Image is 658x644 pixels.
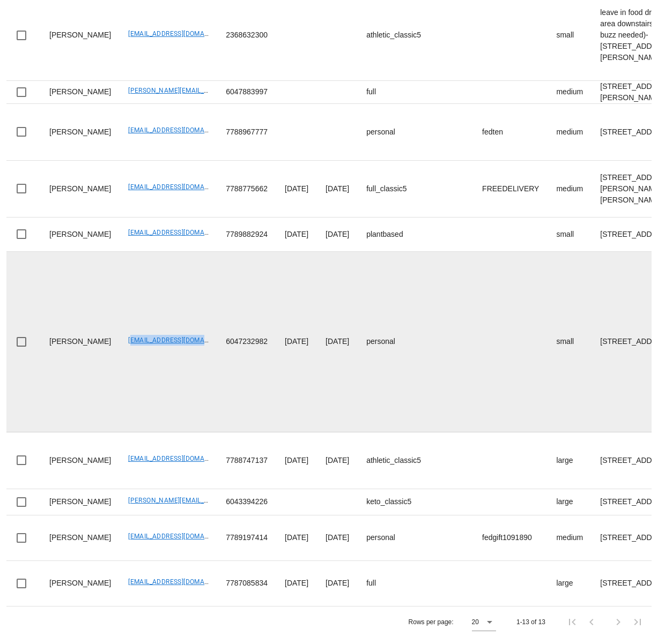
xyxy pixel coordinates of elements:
a: [EMAIL_ADDRESS][DOMAIN_NAME] [128,336,235,344]
td: [DATE] [317,515,358,561]
td: [DATE] [317,561,358,606]
td: 7788747137 [217,432,276,489]
div: 20 [472,617,479,627]
td: 7789197414 [217,515,276,561]
td: personal [358,104,430,161]
a: [EMAIL_ADDRESS][DOMAIN_NAME] [128,229,235,236]
td: [PERSON_NAME] [41,81,120,104]
td: [PERSON_NAME] [41,104,120,161]
td: medium [548,104,592,161]
td: [PERSON_NAME] [41,218,120,252]
div: 20Rows per page: [472,613,496,631]
td: [DATE] [317,432,358,489]
td: [DATE] [317,161,358,218]
a: [EMAIL_ADDRESS][DOMAIN_NAME] [128,578,235,586]
a: [EMAIL_ADDRESS][DOMAIN_NAME] [128,126,235,134]
td: full_classic5 [358,161,430,218]
td: small [548,252,592,432]
td: medium [548,81,592,104]
td: [DATE] [276,218,317,252]
td: [PERSON_NAME] [41,161,120,218]
a: [EMAIL_ADDRESS][DOMAIN_NAME] [128,455,235,462]
td: [DATE] [276,432,317,489]
td: plantbased [358,218,430,252]
td: 6047883997 [217,81,276,104]
td: athletic_classic5 [358,432,430,489]
td: [DATE] [317,252,358,432]
td: 6043394226 [217,489,276,515]
td: small [548,218,592,252]
td: [DATE] [317,218,358,252]
td: medium [548,161,592,218]
div: 1-13 of 13 [516,617,545,627]
td: full [358,561,430,606]
td: large [548,561,592,606]
a: [EMAIL_ADDRESS][DOMAIN_NAME] [128,533,235,540]
td: [DATE] [276,561,317,606]
td: fedten [474,104,548,161]
td: 6047232982 [217,252,276,432]
td: [DATE] [276,515,317,561]
td: [PERSON_NAME] [41,561,120,606]
a: [EMAIL_ADDRESS][DOMAIN_NAME] [128,30,235,38]
td: 7789882924 [217,218,276,252]
a: [PERSON_NAME][EMAIL_ADDRESS][PERSON_NAME][DOMAIN_NAME] [128,87,338,94]
td: [PERSON_NAME] [41,489,120,515]
td: large [548,432,592,489]
td: 7787085834 [217,561,276,606]
td: personal [358,252,430,432]
td: [PERSON_NAME] [41,432,120,489]
td: 7788967777 [217,104,276,161]
td: [DATE] [276,252,317,432]
a: [EMAIL_ADDRESS][DOMAIN_NAME] [128,183,235,191]
td: keto_classic5 [358,489,430,515]
td: 7788775662 [217,161,276,218]
td: personal [358,515,430,561]
div: Rows per page: [409,606,496,638]
td: fedgift1091890 [474,515,548,561]
td: [PERSON_NAME] [41,515,120,561]
a: [PERSON_NAME][EMAIL_ADDRESS][PERSON_NAME][DOMAIN_NAME] [128,497,338,504]
td: [DATE] [276,161,317,218]
td: medium [548,515,592,561]
td: large [548,489,592,515]
td: [PERSON_NAME] [41,252,120,432]
td: full [358,81,430,104]
td: FREEDELIVERY [474,161,548,218]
